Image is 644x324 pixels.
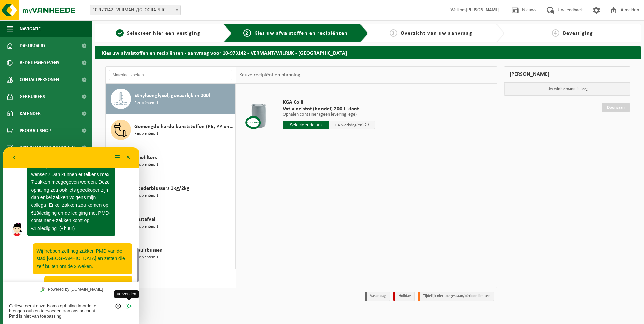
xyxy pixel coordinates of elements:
[106,114,236,145] button: Gemengde harde kunststoffen (PE, PP en PVC), recycleerbaar (industrieel) Recipiënten: 1
[20,20,41,37] span: Navigatie
[98,29,218,37] a: 1Selecteer hier een vestiging
[393,292,415,301] li: Holiday
[401,31,472,36] span: Overzicht van uw aanvraag
[134,193,158,199] span: Recipiënten: 1
[20,88,45,105] span: Gebruikers
[134,215,155,223] span: Restafval
[106,207,236,238] button: Restafval Recipiënten: 1
[20,105,41,122] span: Kalender
[90,5,180,15] span: 10-973142 - VERMANT/WILRIJK - WILRIJK
[390,29,397,37] span: 3
[335,123,364,127] span: + 4 werkdag(en)
[121,155,130,162] button: Verzenden
[20,54,59,71] span: Bedrijfsgegevens
[418,292,494,301] li: Tijdelijk niet toegestaan/période limitée
[134,154,157,162] span: Oliefilters
[20,71,59,88] span: Contactpersonen
[106,176,236,207] button: Poederblussers 1kg/2kg Recipiënten: 1
[127,31,200,36] span: Selecteer hier een vestiging
[504,83,630,95] p: Uw winkelmand is leeg
[283,112,375,117] p: Ophalen container (geen levering lege)
[134,246,163,254] span: Spuitbussen
[552,29,559,37] span: 4
[134,223,158,230] span: Recipiënten: 1
[563,31,593,36] span: Bevestiging
[95,46,641,59] h2: Kies uw afvalstoffen en recipiënten - aanvraag voor 10-973142 - VERMANT/WILRIJK - [GEOGRAPHIC_DATA]
[243,29,251,37] span: 2
[134,92,210,100] span: Ethyleenglycol, gevaarlijk in 200l
[134,254,158,261] span: Recipiënten: 1
[254,31,348,36] span: Kies uw afvalstoffen en recipiënten
[110,155,119,162] button: Emoji invoeren
[504,66,630,83] div: [PERSON_NAME]
[466,7,500,13] strong: [PERSON_NAME]
[90,5,181,15] span: 10-973142 - VERMANT/WILRIJK - WILRIJK
[134,131,158,137] span: Recipiënten: 1
[134,184,189,193] span: Poederblussers 1kg/2kg
[236,67,304,84] div: Keuze recipiënt en planning
[109,70,232,80] input: Materiaal zoeken
[134,162,158,168] span: Recipiënten: 1
[116,29,124,37] span: 1
[602,103,630,112] a: Doorgaan
[106,238,236,269] button: Spuitbussen Recipiënten: 1
[110,155,119,162] div: Group of buttons
[3,147,139,324] iframe: chat widget
[106,84,236,114] button: Ethyleenglycol, gevaarlijk in 200l Recipiënten: 1
[20,37,45,54] span: Dashboard
[20,122,51,139] span: Product Shop
[283,106,375,112] span: Vat vloeistof (bondel) 200 L klant
[134,123,234,131] span: Gemengde harde kunststoffen (PE, PP en PVC), recycleerbaar (industrieel)
[111,143,135,150] span: Verzenden
[106,145,236,176] button: Oliefilters Recipiënten: 1
[283,99,375,106] span: KGA Colli
[20,139,75,156] span: Acceptatievoorwaarden
[134,100,158,106] span: Recipiënten: 1
[283,121,329,129] input: Selecteer datum
[365,292,390,301] li: Vaste dag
